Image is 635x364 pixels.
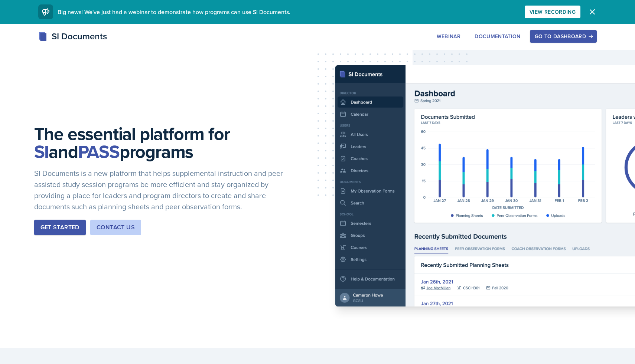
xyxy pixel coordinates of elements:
[40,223,79,232] div: Get Started
[90,220,141,235] button: Contact Us
[38,30,107,43] div: SI Documents
[530,30,597,43] button: Go to Dashboard
[97,223,135,232] div: Contact Us
[470,30,525,43] button: Documentation
[58,8,290,16] span: Big news! We've just had a webinar to demonstrate how programs can use SI Documents.
[530,9,576,15] div: View Recording
[437,33,460,39] div: Webinar
[34,220,86,235] button: Get Started
[432,30,465,43] button: Webinar
[475,33,521,39] div: Documentation
[525,6,580,18] button: View Recording
[535,33,592,39] div: Go to Dashboard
